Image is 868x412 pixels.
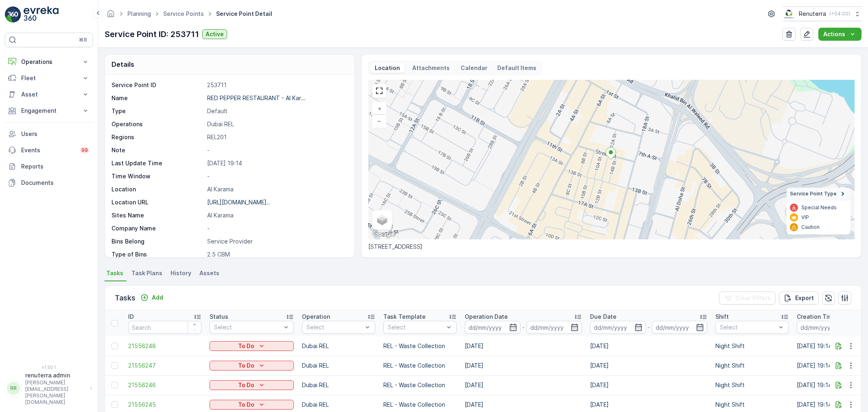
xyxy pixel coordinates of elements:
div: Toggle Row Selected [112,401,118,408]
p: Active [206,30,224,38]
p: Tasks [115,292,136,304]
button: To Do [210,400,294,410]
p: REL - Waste Collection [383,381,457,389]
p: renuterra.admin [25,371,86,379]
input: dd/mm/yyyy [652,321,708,334]
p: Operations [112,120,204,128]
p: REL - Waste Collection [383,342,457,350]
td: [DATE] [586,356,711,375]
span: Service Point Detail [214,10,274,18]
p: Documents [21,179,90,187]
a: 21556245 [128,401,201,409]
span: 21556246 [128,381,201,389]
div: Toggle Row Selected [112,382,118,388]
p: - [207,224,346,232]
p: Select [388,323,444,331]
button: Add [137,293,166,302]
input: dd/mm/yyyy [527,321,582,334]
span: History [171,269,191,277]
p: Dubai REL [302,381,375,389]
div: Toggle Row Selected [112,362,118,369]
p: Select [306,323,363,331]
p: Default [207,107,346,115]
a: 21556248 [128,342,201,350]
p: Time Window [112,172,204,180]
p: Caution [801,224,820,230]
a: Users [5,126,93,142]
a: Open this area in Google Maps (opens a new window) [370,229,397,239]
p: VIP [801,214,809,221]
img: Screenshot_2024-07-26_at_13.33.01.png [783,9,796,18]
p: Add [152,294,163,302]
p: Dubai REL [302,342,375,350]
p: [STREET_ADDRESS] [368,243,855,251]
p: Night Shift [715,362,789,370]
p: Default Items [497,64,536,72]
p: 99 [81,147,88,153]
p: Events [21,146,75,154]
p: Type [112,107,204,115]
p: Company Name [112,224,204,232]
img: Google [370,229,397,239]
p: Dubai REL [302,362,375,370]
td: [DATE] [461,356,586,375]
p: - [207,172,346,180]
p: Select [720,323,776,331]
p: Reports [21,162,90,171]
p: 253711 [207,81,346,89]
p: Night Shift [715,401,789,409]
a: Service Points [163,10,204,17]
p: To Do [238,362,254,370]
span: − [377,117,381,124]
span: Service Point Type [790,191,837,197]
p: Bins Belong [112,237,204,245]
p: ID [128,313,134,321]
button: To Do [210,341,294,351]
summary: Service Point Type [787,188,851,200]
p: Attachments [411,64,451,72]
p: Operation Date [465,313,508,321]
p: Fleet [21,74,77,82]
p: Sites Name [112,211,204,219]
p: Actions [823,30,845,38]
a: Homepage [106,12,115,19]
img: logo_light-DOdMpM7g.png [24,7,59,23]
p: Location URL [112,198,204,206]
p: REL201 [207,133,346,141]
p: Calendar [461,64,488,72]
p: Night Shift [715,381,789,389]
p: RED PEPPER RESTAURANT - Al Kar... [207,94,306,101]
p: Location [374,64,401,72]
td: [DATE] [461,375,586,395]
p: Export [795,294,814,302]
a: Reports [5,158,93,175]
p: Creation Time [797,313,837,321]
p: REL - Waste Collection [383,401,457,409]
p: Al Karama [207,211,346,219]
p: Service Provider [207,237,346,245]
span: Tasks [106,269,123,277]
button: Active [202,29,227,39]
p: REL - Waste Collection [383,362,457,370]
a: Zoom In [373,103,385,115]
p: Al Karama [207,185,346,193]
td: [DATE] [461,336,586,356]
p: 2.5 CBM [207,250,346,259]
p: Type of Bins [112,250,204,259]
p: - [207,146,346,154]
a: 21556247 [128,362,201,370]
p: Details [112,59,134,69]
p: To Do [238,381,254,389]
input: dd/mm/yyyy [465,321,520,334]
button: To Do [210,361,294,370]
a: Events99 [5,142,93,158]
p: [URL][DOMAIN_NAME].. [207,199,270,206]
button: Clear Filters [719,291,776,305]
p: Special Needs [801,204,837,211]
p: [DATE] 19:14 [207,159,346,167]
span: v 1.50.1 [5,365,93,370]
button: Asset [5,86,93,103]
